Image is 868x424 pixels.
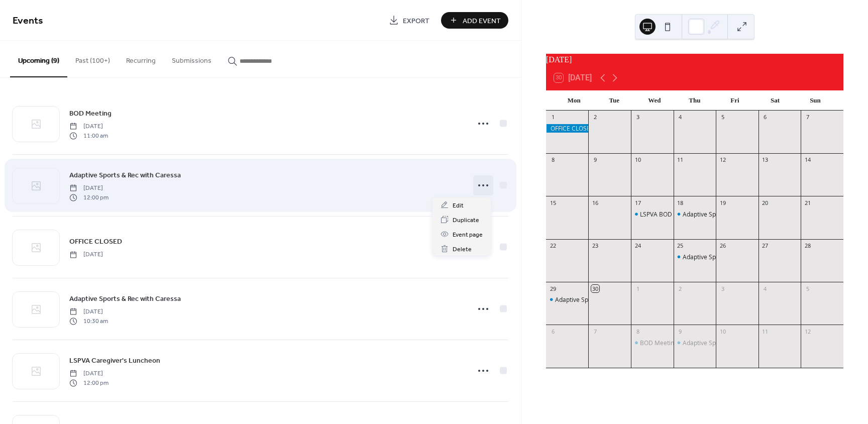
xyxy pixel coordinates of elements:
div: 15 [549,199,557,206]
div: BOD Meeting [640,339,678,347]
div: 17 [634,199,641,206]
span: [DATE] [69,250,103,259]
div: 11 [677,156,684,164]
span: Adaptive Sports & Rec with Caressa [69,170,181,181]
div: 9 [677,328,684,335]
span: OFFICE CLOSED [69,237,122,247]
div: 5 [719,114,726,121]
div: 14 [804,156,811,164]
span: [DATE] [69,369,108,378]
div: 1 [634,285,641,292]
div: 3 [719,285,726,292]
div: 22 [549,242,557,250]
span: Events [13,11,43,31]
div: Thu [675,90,715,111]
div: Adaptive Sports & Rec with Caressa [683,210,782,219]
div: 4 [762,285,769,292]
div: 9 [591,156,599,164]
div: 3 [634,114,641,121]
span: [DATE] [69,184,108,193]
div: Sun [795,90,835,111]
div: 7 [804,114,811,121]
div: 2 [591,114,599,121]
div: Adaptive Sports & Rec with Caressa [674,339,716,347]
a: Adaptive Sports & Rec with Caressa [69,169,181,181]
div: [DATE] [546,54,843,66]
div: Adaptive Sports & Rec with Caressa [674,253,716,261]
div: 13 [762,156,769,164]
a: LSPVA Caregiver's Luncheon [69,355,160,366]
div: Adaptive Sports & Rec with Caressa [674,210,716,219]
div: 7 [591,328,599,335]
div: 12 [804,328,811,335]
span: BOD Meeting [69,109,112,119]
div: 29 [549,285,557,292]
div: Fri [715,90,755,111]
div: 8 [549,156,557,164]
a: Export [381,12,437,29]
span: Edit [453,200,464,211]
div: 1 [549,114,557,121]
div: Adaptive Sports & Rec with Caressa [555,295,655,304]
div: LSPVA BOD Meeting [631,210,674,219]
div: 21 [804,199,811,206]
div: 18 [677,199,684,206]
div: Adaptive Sports & Rec with Caressa [683,339,782,347]
div: 16 [591,199,599,206]
span: 11:00 am [69,131,108,140]
div: 5 [804,285,811,292]
button: Submissions [164,41,220,76]
div: Tue [594,90,634,111]
div: Wed [634,90,675,111]
span: Duplicate [453,215,479,226]
div: LSPVA BOD Meeting [640,210,697,219]
button: Add Event [441,12,508,29]
div: 10 [719,328,726,335]
a: OFFICE CLOSED [69,236,122,247]
div: 11 [762,328,769,335]
div: Sat [755,90,795,111]
a: Adaptive Sports & Rec with Caressa [69,293,181,304]
span: Add Event [463,16,501,26]
span: Export [403,16,429,26]
div: 30 [591,285,599,292]
span: 12:00 pm [69,378,108,387]
span: 12:00 pm [69,193,108,202]
div: 28 [804,242,811,250]
button: Recurring [118,41,164,76]
button: Upcoming (9) [10,41,67,77]
div: 4 [677,114,684,121]
div: 8 [634,328,641,335]
div: 19 [719,199,726,206]
span: Delete [453,244,472,255]
div: 2 [677,285,684,292]
div: OFFICE CLOSED [546,124,589,133]
div: 12 [719,156,726,164]
div: 20 [762,199,769,206]
div: BOD Meeting [631,339,674,347]
a: BOD Meeting [69,108,112,119]
span: 10:30 am [69,316,108,326]
div: 26 [719,242,726,250]
div: 25 [677,242,684,250]
div: 6 [549,328,557,335]
div: Adaptive Sports & Rec with Caressa [683,253,782,261]
div: 6 [762,114,769,121]
span: LSPVA Caregiver's Luncheon [69,356,160,366]
span: Event page [453,230,483,240]
div: Adaptive Sports & Rec with Caressa [546,295,589,304]
span: [DATE] [69,307,108,316]
button: Past (100+) [67,41,118,76]
div: 10 [634,156,641,164]
span: Adaptive Sports & Rec with Caressa [69,294,181,304]
div: 27 [762,242,769,250]
div: 24 [634,242,641,250]
div: Mon [554,90,594,111]
span: [DATE] [69,122,108,131]
div: 23 [591,242,599,250]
